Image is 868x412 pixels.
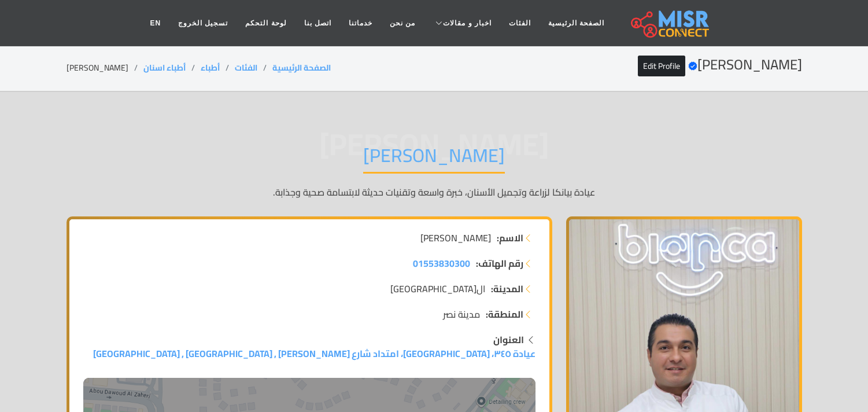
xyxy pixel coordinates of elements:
h2: [PERSON_NAME] [638,57,802,73]
svg: Verified account [688,61,697,71]
a: أطباء اسنان [143,60,186,75]
a: من نحن [381,12,424,34]
a: الفئات [500,12,540,34]
a: اتصل بنا [296,12,340,34]
p: عيادة بيانكا لزراعة وتجميل الأسنان، خبرة واسعة وتقنيات حديثة لابتسامة صحية وجذابة. [67,185,802,199]
a: خدماتنا [340,12,381,34]
h1: [PERSON_NAME] [363,144,505,174]
span: 01553830300 [413,255,470,272]
span: [PERSON_NAME] [420,231,491,245]
img: main.misr_connect [631,9,708,38]
span: اخبار و مقالات [443,18,492,28]
a: الصفحة الرئيسية [540,12,613,34]
strong: المدينة: [491,282,523,296]
a: الفئات [235,60,257,75]
span: ال[GEOGRAPHIC_DATA] [390,282,485,296]
a: اخبار و مقالات [424,12,500,34]
strong: المنطقة: [486,307,523,321]
strong: الاسم: [497,231,523,245]
a: تسجيل الخروج [169,12,237,34]
strong: العنوان [493,331,524,348]
a: 01553830300 [413,256,470,270]
li: [PERSON_NAME] [67,62,143,74]
span: مدينة نصر [443,307,480,321]
a: أطباء [201,60,220,75]
a: لوحة التحكم [237,12,295,34]
a: Edit Profile [638,56,685,76]
a: الصفحة الرئيسية [272,60,331,75]
a: EN [141,12,169,34]
strong: رقم الهاتف: [476,256,523,270]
